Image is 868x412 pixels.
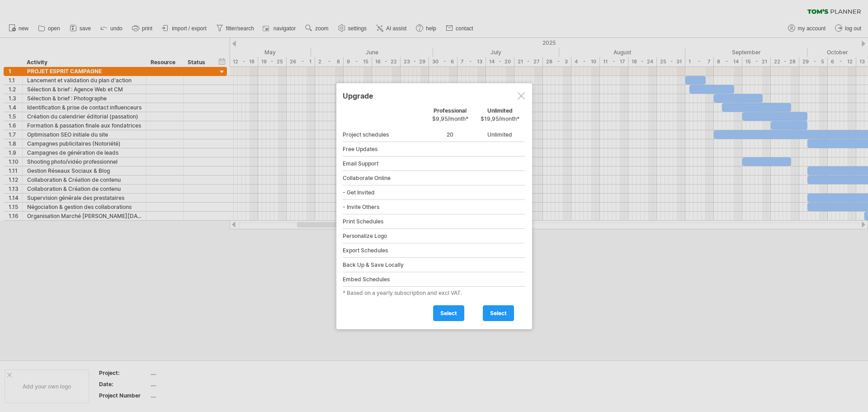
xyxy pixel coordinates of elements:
[343,229,425,243] div: Personalize Logo
[425,107,475,127] div: Professional
[425,128,475,142] div: 20
[343,156,425,171] div: Email Support
[432,115,468,122] span: $9,95/month*
[440,310,457,317] span: select
[475,128,525,142] div: Unlimited
[343,142,425,156] div: Free Updates
[343,128,425,142] div: Project schedules
[483,305,514,321] a: select
[343,171,425,185] div: Collaborate Online
[433,305,464,321] a: select
[343,258,425,272] div: Back Up & Save Locally
[490,310,507,317] span: select
[343,214,425,229] div: Print Schedules
[343,289,526,296] div: * Based on a yearly subscription and excl VAT.
[343,272,425,287] div: Embed Schedules
[475,107,525,127] div: Unlimited
[343,185,425,200] div: - Get Invited
[343,243,425,258] div: Export Schedules
[481,115,519,122] span: $19,95/month*
[343,87,526,104] div: Upgrade
[343,200,425,214] div: - Invite Others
